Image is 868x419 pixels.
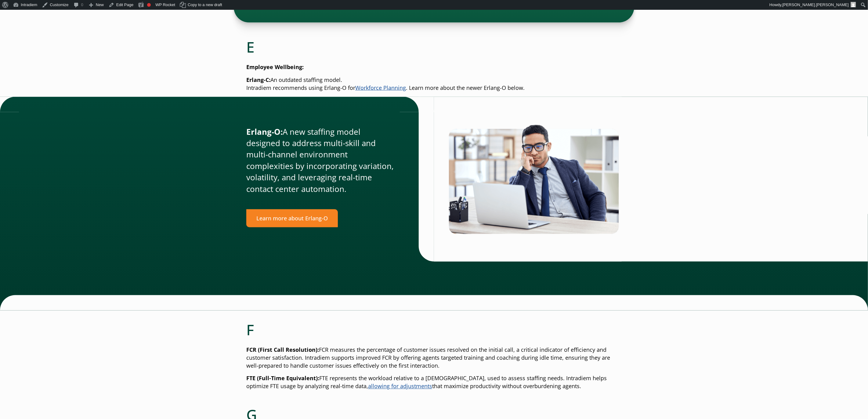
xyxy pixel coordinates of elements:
h2: F [246,321,622,339]
p: FTE represents the workload relative to a [DEMOGRAPHIC_DATA], used to assess staffing needs. Intr... [246,375,622,391]
h2: E [246,38,622,56]
strong: Employee Wellbeing: [246,63,304,71]
p: An outdated staffing model. Intradiem recommends using Erlang-O for . Learn more about the newer ... [246,76,622,92]
p: FCR measures the percentage of customer issues resolved on the initial call, a critical indicator... [246,346,622,370]
strong: FTE (Full-Time Equivalent): [246,375,319,382]
strong: FCR (First Call Resolution): [246,346,319,354]
a: allowing for adjustments [368,383,432,390]
p: A new staffing model designed to address multi-skill and multi-channel environment complexities b... [246,126,394,195]
a: Workforce Planning [355,84,406,91]
a: Link opens in a new window [246,209,338,227]
span: [PERSON_NAME].[PERSON_NAME] [783,2,849,7]
strong: Erlang-C: [246,76,270,83]
strong: Erlang-O: [246,126,283,137]
div: Focus keyphrase not set [147,3,151,7]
